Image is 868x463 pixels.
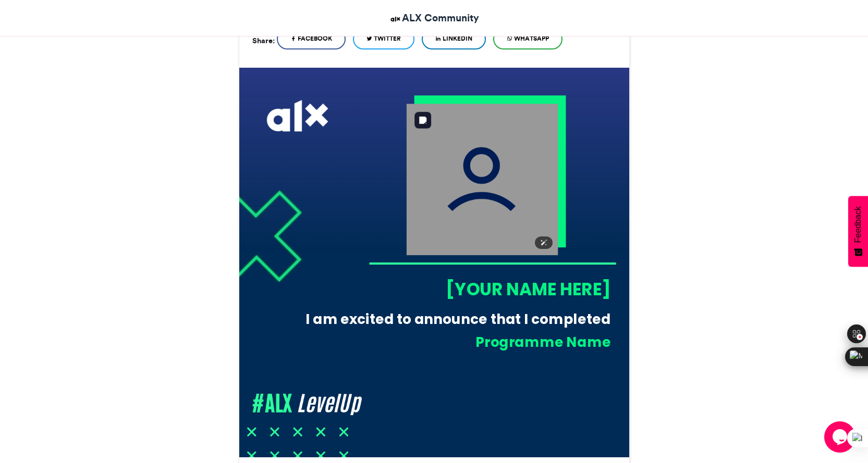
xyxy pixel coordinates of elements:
[389,10,479,26] a: ALX Community
[422,29,486,49] a: LinkedIn
[374,34,401,43] span: Twitter
[514,34,549,43] span: WhatsApp
[848,196,868,267] button: Feedback - Show survey
[239,68,629,457] img: Background
[296,309,610,329] div: I am excited to announce that I completed
[312,332,610,352] div: Programme Name
[824,421,858,453] iframe: chat widget
[353,29,414,49] a: Twitter
[369,277,610,301] div: [YOUR NAME HERE]
[853,206,863,243] span: Feedback
[389,12,402,26] img: ALX Community
[443,34,472,43] span: LinkedIn
[277,29,346,49] a: Facebook
[493,29,563,49] a: WhatsApp
[406,104,558,255] img: user_filled.png
[252,34,275,47] h5: Share:
[298,34,332,43] span: Facebook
